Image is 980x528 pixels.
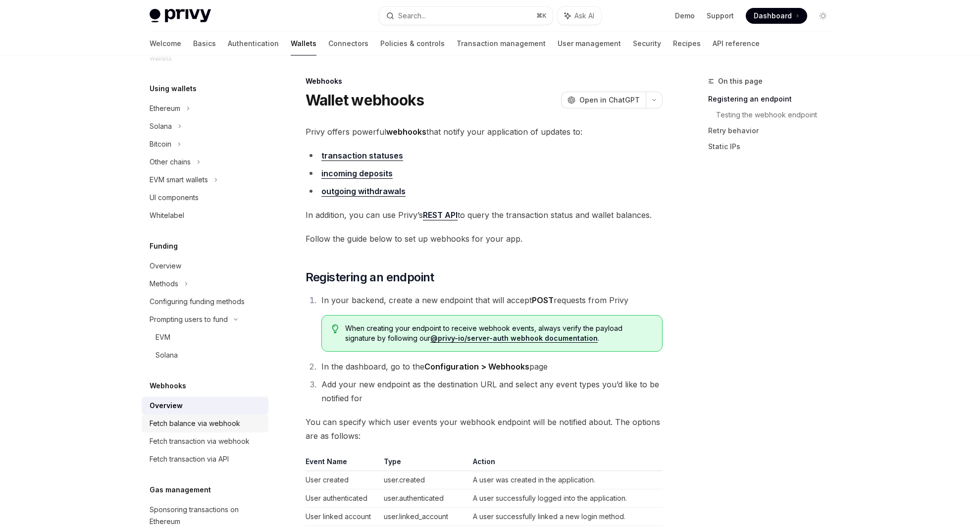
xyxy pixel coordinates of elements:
[150,453,229,465] div: Fetch transaction via API
[457,32,546,55] a: Transaction management
[150,138,171,150] div: Bitcoin
[380,508,469,526] td: user.linked_account
[469,508,663,526] td: A user successfully linked a new login method.
[328,32,368,55] a: Connectors
[321,186,406,197] a: outgoing withdrawals
[345,323,652,343] span: When creating your endpoint to receive webhook events, always verify the payload signature by fol...
[430,334,598,343] a: @privy-io/server-auth webhook documentation
[150,103,180,114] div: Ethereum
[306,457,380,471] th: Event Name
[536,12,547,20] span: ⌘ K
[754,11,792,21] span: Dashboard
[150,156,191,168] div: Other chains
[321,379,659,403] span: Add your new endpoint as the destination URL and select any event types you’d like to be notified...
[558,32,621,55] a: User management
[532,295,554,305] strong: POST
[332,324,339,333] svg: Tip
[150,240,178,252] h5: Funding
[142,189,268,207] a: UI components
[708,123,839,139] a: Retry behavior
[150,260,181,272] div: Overview
[142,207,268,224] a: Whitelabel
[469,457,663,471] th: Action
[321,362,548,371] span: In the dashboard, go to the page
[142,293,268,311] a: Configuring funding methods
[142,415,268,432] a: Fetch balance via webhook
[558,7,601,25] button: Ask AI
[675,11,695,21] a: Demo
[306,125,663,139] span: Privy offers powerful that notify your application of updates to:
[142,432,268,450] a: Fetch transaction via webhook
[150,83,197,95] h5: Using wallets
[142,397,268,415] a: Overview
[150,435,250,447] div: Fetch transaction via webhook
[150,210,184,221] div: Whitelabel
[155,331,170,343] div: EVM
[150,120,172,132] div: Solana
[321,295,628,305] span: In your backend, create a new endpoint that will accept requests from Privy
[673,32,701,55] a: Recipes
[306,232,663,246] span: Follow the guide below to set up webhooks for your app.
[633,32,661,55] a: Security
[718,75,763,87] span: On this page
[469,489,663,508] td: A user successfully logged into the application.
[306,415,663,443] span: You can specify which user events your webhook endpoint will be notified about. The options are a...
[150,296,245,308] div: Configuring funding methods
[398,10,426,22] div: Search...
[574,11,594,21] span: Ask AI
[306,91,424,109] h1: Wallet webhooks
[708,139,839,155] a: Static IPs
[386,127,426,137] strong: webhooks
[142,328,268,346] a: EVM
[380,32,445,55] a: Policies & controls
[306,208,663,222] span: In addition, you can use Privy’s to query the transaction status and wallet balances.
[321,151,403,161] a: transaction statuses
[713,32,760,55] a: API reference
[142,257,268,275] a: Overview
[150,192,199,204] div: UI components
[306,76,663,86] div: Webhooks
[150,400,183,412] div: Overview
[228,32,279,55] a: Authentication
[291,32,316,55] a: Wallets
[579,95,640,105] span: Open in ChatGPT
[561,92,646,108] button: Open in ChatGPT
[150,32,181,55] a: Welcome
[746,8,807,24] a: Dashboard
[380,457,469,471] th: Type
[155,349,178,361] div: Solana
[150,174,208,186] div: EVM smart wallets
[708,91,839,107] a: Registering an endpoint
[423,210,458,220] a: REST API
[815,8,831,24] button: Toggle dark mode
[142,346,268,364] a: Solana
[306,471,380,489] td: User created
[150,504,262,528] div: Sponsoring transactions on Ethereum
[379,7,553,25] button: Search...⌘K
[424,362,529,371] strong: Configuration > Webhooks
[306,508,380,526] td: User linked account
[150,314,228,325] div: Prompting users to fund
[380,489,469,508] td: user.authenticated
[716,107,839,123] a: Testing the webhook endpoint
[150,418,240,429] div: Fetch balance via webhook
[150,9,211,23] img: light logo
[306,269,434,285] span: Registering an endpoint
[380,471,469,489] td: user.created
[306,489,380,508] td: User authenticated
[321,168,393,179] a: incoming deposits
[193,32,216,55] a: Basics
[150,380,186,392] h5: Webhooks
[142,450,268,468] a: Fetch transaction via API
[150,484,211,496] h5: Gas management
[707,11,734,21] a: Support
[469,471,663,489] td: A user was created in the application.
[150,278,178,290] div: Methods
